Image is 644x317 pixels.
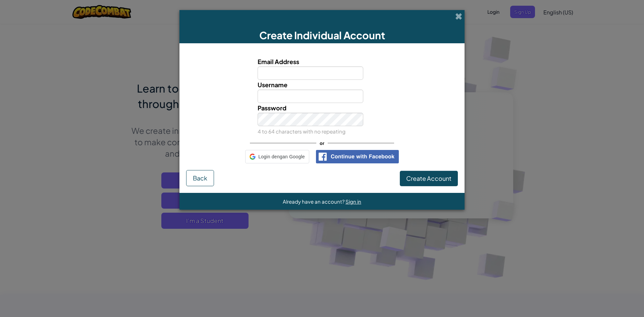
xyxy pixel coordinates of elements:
div: Login dengan Google [245,150,309,163]
small: 4 to 64 characters with no repeating [258,128,345,135]
span: Back [193,174,207,182]
a: Sign in [345,198,361,205]
button: Back [186,170,214,186]
span: Create Individual Account [259,29,385,42]
img: facebook_sso_button2.png [316,150,399,163]
span: Login dengan Google [258,152,305,162]
span: Username [258,81,287,89]
span: Password [258,104,286,112]
span: or [316,138,328,148]
button: Create Account [400,171,458,186]
span: Already have an account? [283,198,345,205]
span: Create Account [406,174,451,182]
span: Email Address [258,58,299,65]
